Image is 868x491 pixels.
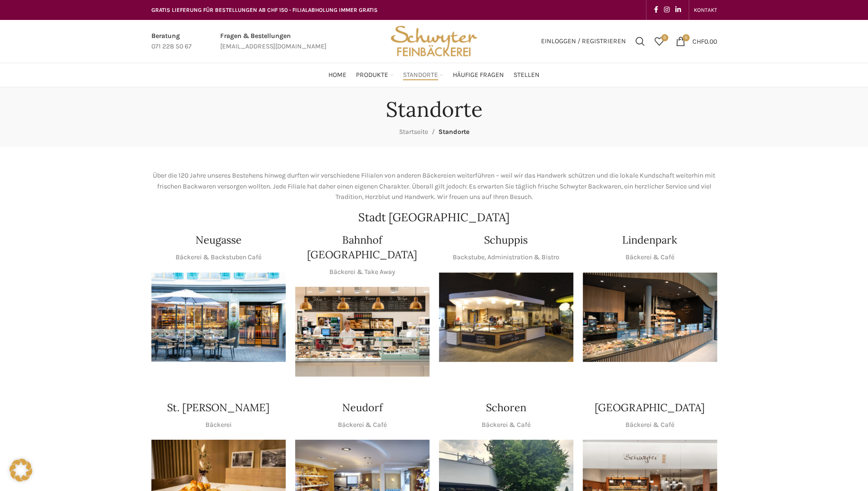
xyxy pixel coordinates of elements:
[151,273,286,362] div: 1 / 1
[536,32,631,51] a: Einloggen / Registrieren
[147,66,722,85] div: Main navigation
[682,34,690,41] span: 0
[439,273,573,362] img: 150130-Schwyter-013
[403,66,443,85] a: Standorte
[151,273,286,362] img: Neugasse
[541,38,626,45] span: Einloggen / Registrieren
[167,400,270,415] h4: St. [PERSON_NAME]
[151,212,717,223] h2: Stadt [GEOGRAPHIC_DATA]
[356,71,388,80] span: Produkte
[513,66,540,85] a: Stellen
[295,233,429,262] h4: Bahnhof [GEOGRAPHIC_DATA]
[205,420,232,430] p: Bäckerei
[328,71,346,80] span: Home
[661,34,668,41] span: 0
[196,233,242,247] h4: Neugasse
[694,7,717,13] span: KONTAKT
[689,0,722,19] div: Secondary navigation
[672,3,684,17] a: Linkedin social link
[220,31,327,52] a: Infobox link
[583,273,717,362] img: 017-e1571925257345
[650,32,669,51] a: 0
[650,32,669,51] div: Meine Wunschliste
[486,400,526,415] h4: Schoren
[387,37,480,45] a: Site logo
[692,37,717,45] bdi: 0.00
[453,252,560,263] p: Backstube, Administration & Bistro
[328,66,346,85] a: Home
[622,233,677,247] h4: Lindenpark
[386,97,483,122] h1: Standorte
[694,0,717,19] a: KONTAKT
[399,128,428,136] a: Startseite
[453,66,504,85] a: Häufige Fragen
[295,287,429,377] img: Bahnhof St. Gallen
[403,71,438,80] span: Standorte
[482,420,531,430] p: Bäckerei & Café
[439,128,469,136] span: Standorte
[151,170,717,202] p: Über die 120 Jahre unseres Bestehens hinweg durften wir verschiedene Filialen von anderen Bäckere...
[295,287,429,377] div: 1 / 1
[484,233,528,247] h4: Schuppis
[671,32,722,51] a: 0 CHF0.00
[595,400,705,415] h4: [GEOGRAPHIC_DATA]
[439,273,573,362] div: 1 / 1
[338,420,387,430] p: Bäckerei & Café
[651,3,661,17] a: Facebook social link
[661,3,672,17] a: Instagram social link
[583,273,717,362] div: 1 / 1
[151,7,378,13] span: GRATIS LIEFERUNG FÜR BESTELLUNGEN AB CHF 150 - FILIALABHOLUNG IMMER GRATIS
[513,71,540,80] span: Stellen
[625,252,674,263] p: Bäckerei & Café
[453,71,504,80] span: Häufige Fragen
[342,400,383,415] h4: Neudorf
[387,20,480,63] img: Bäckerei Schwyter
[692,37,704,45] span: CHF
[625,420,674,430] p: Bäckerei & Café
[356,66,393,85] a: Produkte
[176,252,261,263] p: Bäckerei & Backstuben Café
[329,267,395,277] p: Bäckerei & Take Away
[151,31,192,52] a: Infobox link
[631,32,650,51] a: Suchen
